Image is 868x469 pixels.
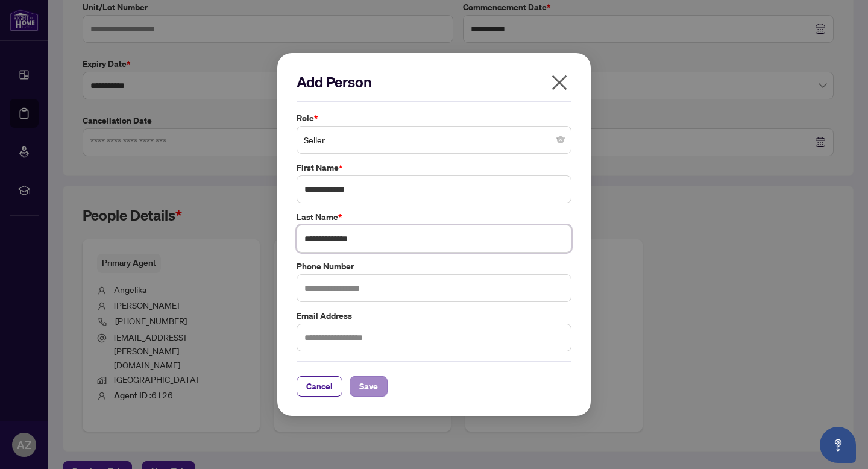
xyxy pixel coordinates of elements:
label: Phone Number [297,260,571,273]
h2: Add Person [297,72,571,92]
span: Cancel [306,377,333,396]
label: Last Name [297,210,571,224]
label: First Name [297,161,571,174]
label: Email Address [297,309,571,323]
label: Role [297,112,571,125]
span: Save [359,377,378,396]
button: Open asap [820,427,856,463]
span: close [550,73,569,92]
button: Cancel [297,376,342,397]
span: Seller [304,128,564,151]
button: Save [350,376,388,397]
span: close-circle [557,136,564,143]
